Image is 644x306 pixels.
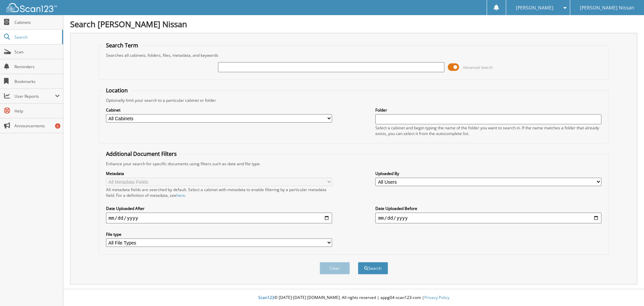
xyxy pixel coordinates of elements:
div: Optionally limit your search to a particular cabinet or folder [103,97,605,103]
label: Metadata [106,171,332,176]
span: Announcements [14,123,60,129]
a: here [176,192,185,198]
legend: Additional Document Filters [103,150,180,158]
legend: Location [103,87,131,94]
span: User Reports [14,93,55,99]
a: Privacy Policy [424,295,449,300]
div: Searches all cabinets, folders, files, metadata, and keywords [103,52,605,58]
span: Cabinets [14,19,60,25]
div: All metadata fields are searched by default. Select a cabinet with metadata to enable filtering b... [106,187,332,198]
img: scan123-logo-white.svg [7,3,57,12]
span: Reminders [14,64,60,70]
label: Folder [375,107,601,113]
label: File type [106,231,332,237]
span: Scan123 [258,295,274,300]
h1: Search [PERSON_NAME] Nissan [70,18,637,30]
input: start [106,213,332,223]
div: © [DATE]-[DATE] [DOMAIN_NAME]. All rights reserved | appg04-scan123-com | [63,290,644,306]
label: Cabinet [106,107,332,113]
span: Help [14,108,60,114]
div: Select a cabinet and begin typing the name of the folder you want to search in. If the name match... [375,125,601,136]
span: [PERSON_NAME] Nissan [580,6,634,10]
label: Date Uploaded After [106,206,332,211]
span: Search [14,34,59,40]
span: Bookmarks [14,79,60,84]
button: Search [358,262,388,274]
legend: Search Term [103,42,142,49]
input: end [375,213,601,223]
label: Date Uploaded Before [375,206,601,211]
span: Advanced Search [463,65,493,70]
button: Clear [320,262,350,274]
div: 6 [55,123,60,129]
span: Scan [14,49,60,55]
span: [PERSON_NAME] [516,6,553,10]
div: Enhance your search for specific documents using filters such as date and file type. [103,161,605,167]
label: Uploaded By [375,171,601,176]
